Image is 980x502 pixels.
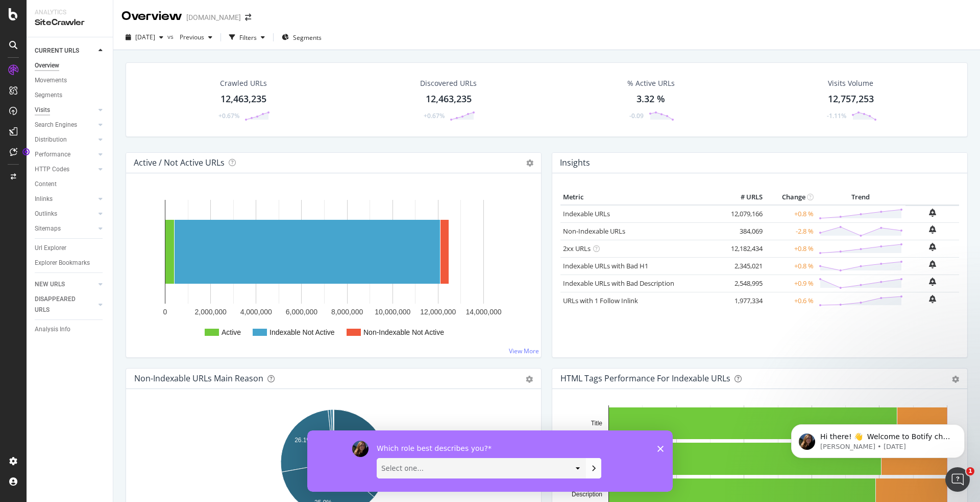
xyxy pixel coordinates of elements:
a: HTTP Codes [35,164,95,175]
div: Explorer Bookmarks [35,258,90,268]
text: 12,000,000 [420,308,456,316]
div: -1.11% [827,111,846,120]
a: Url Explorer [35,243,106,254]
span: Previous [176,33,204,41]
iframe: Intercom notifications message [776,403,980,474]
div: -0.09 [629,111,644,120]
a: Movements [35,75,106,86]
div: % Active URLs [627,78,675,88]
div: bell-plus [929,209,936,217]
div: 12,463,235 [426,93,472,106]
i: Options [526,159,533,167]
td: 2,345,021 [724,257,765,275]
div: Outlinks [35,209,57,219]
a: View More [509,347,539,355]
button: Previous [176,29,216,45]
a: Indexable URLs with Bad H1 [563,261,648,270]
div: +0.67% [424,111,445,120]
div: Segments [35,90,62,101]
th: Trend [816,190,905,205]
span: 2025 Oct. 3rd [135,33,155,41]
div: +0.67% [218,111,239,120]
div: Discovered URLs [420,78,477,88]
a: Overview [35,60,106,71]
td: 384,069 [724,222,765,240]
text: Title [591,420,603,427]
a: Indexable URLs [563,209,610,218]
div: Overview [35,60,59,71]
a: Search Engines [35,120,95,130]
div: CURRENT URLS [35,45,79,56]
button: [DATE] [121,29,167,45]
div: 12,463,235 [220,93,266,106]
th: # URLS [724,190,765,205]
a: Performance [35,149,95,160]
div: Filters [239,33,257,42]
a: Distribution [35,134,95,145]
button: Segments [278,29,326,45]
p: Message from Laura, sent 3w ago [44,39,176,49]
div: Non-Indexable URLs Main Reason [134,373,263,383]
div: SiteCrawler [35,17,105,29]
div: bell-plus [929,260,936,268]
text: 8,000,000 [331,308,363,316]
div: Visits Volume [828,78,873,88]
div: [DOMAIN_NAME] [186,12,241,22]
h4: Insights [560,156,590,170]
div: gear [526,376,533,383]
td: +0.8 % [765,257,816,275]
iframe: Intercom live chat [945,467,970,492]
td: 1,977,334 [724,292,765,309]
a: DISAPPEARED URLS [35,294,95,315]
div: 12,757,253 [828,93,874,106]
td: +0.9 % [765,275,816,292]
text: 6,000,000 [286,308,317,316]
text: 4,000,000 [240,308,272,316]
a: Indexable URLs with Bad Description [563,279,674,288]
th: Metric [560,190,724,205]
a: Explorer Bookmarks [35,258,106,268]
div: bell-plus [929,278,936,286]
span: Hi there! 👋 Welcome to Botify chat support! Have a question? Reply to this message and our team w... [44,30,174,79]
a: Analysis Info [35,324,106,335]
text: Active [222,328,241,336]
div: 3.32 % [636,93,665,106]
text: Indexable Not Active [269,328,335,336]
text: 10,000,000 [375,308,410,316]
a: Content [35,179,106,190]
div: arrow-right-arrow-left [245,14,251,21]
text: 26.1% [295,437,312,444]
div: Tooltip anchor [21,147,31,156]
iframe: Survey by Laura from Botify [307,430,673,492]
div: Analytics [35,8,105,17]
a: Sitemaps [35,223,95,234]
div: Analysis Info [35,324,70,335]
div: Movements [35,75,67,86]
div: DISAPPEARED URLS [35,294,86,315]
td: +0.8 % [765,240,816,257]
td: 2,548,995 [724,275,765,292]
text: 0 [163,308,167,316]
div: bell-plus [929,243,936,251]
div: HTML Tags Performance for Indexable URLs [560,373,730,383]
div: Visits [35,105,50,116]
span: Segments [293,33,322,42]
div: Inlinks [35,194,53,204]
a: Outlinks [35,209,95,219]
td: 12,182,434 [724,240,765,257]
text: 14,000,000 [465,308,501,316]
div: Crawled URLs [220,78,267,88]
svg: A chart. [134,190,533,349]
a: Visits [35,105,95,116]
div: bell-plus [929,295,936,303]
div: Content [35,179,57,190]
button: Filters [225,29,269,45]
h4: Active / Not Active URLs [134,156,225,170]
